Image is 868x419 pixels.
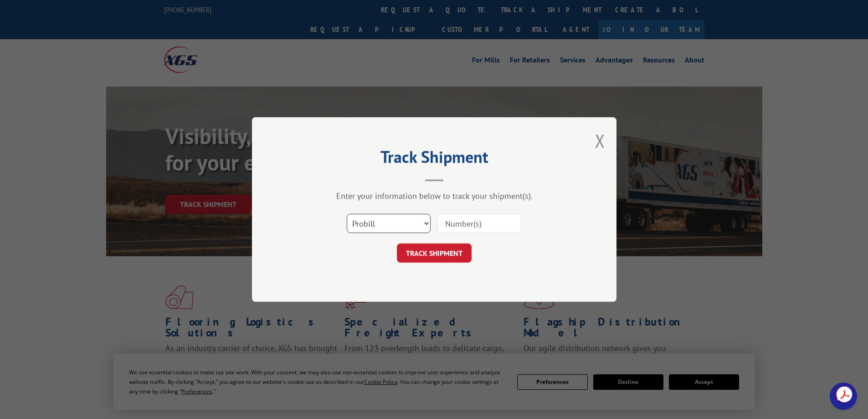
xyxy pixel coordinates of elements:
[298,150,571,168] h2: Track Shipment
[298,191,571,201] div: Enter your information below to track your shipment(s).
[595,129,605,153] button: Close modal
[397,243,472,263] button: TRACK SHIPMENT
[437,214,521,233] input: Number(s)
[830,383,857,410] div: Open chat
